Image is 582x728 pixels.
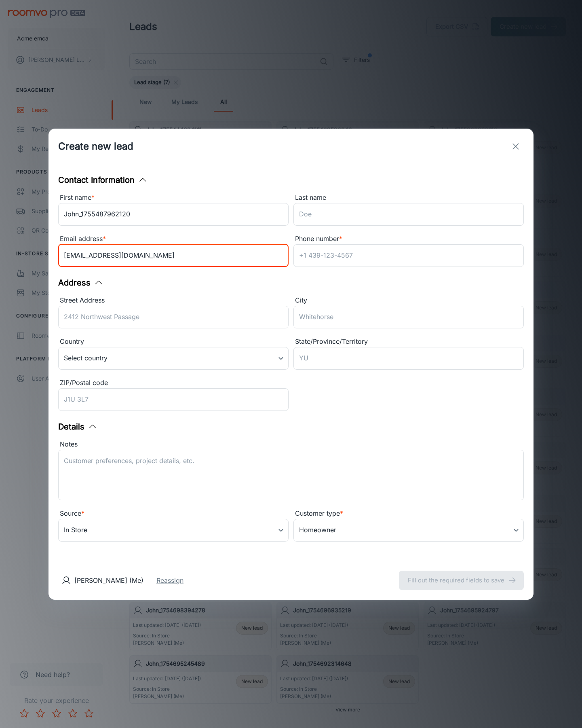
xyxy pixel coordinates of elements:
[58,439,524,450] div: Notes
[74,576,143,585] p: [PERSON_NAME] (Me)
[58,388,289,411] input: J1U 3L7
[293,234,524,244] div: Phone number
[58,277,103,289] button: Address
[58,421,97,433] button: Details
[58,234,289,244] div: Email address
[58,174,148,186] button: Contact Information
[293,193,524,203] div: Last name
[58,139,133,154] h1: Create new lead
[58,203,289,226] input: John
[58,306,289,328] input: 2412 Northwest Passage
[58,519,289,542] div: In Store
[293,508,524,519] div: Customer type
[58,244,289,267] input: myname@example.com
[293,519,524,542] div: Homeowner
[293,295,524,306] div: City
[58,295,289,306] div: Street Address
[293,336,524,347] div: State/Province/Territory
[293,347,524,370] input: YU
[293,203,524,226] input: Doe
[58,508,289,519] div: Source
[293,244,524,267] input: +1 439-123-4567
[58,378,289,388] div: ZIP/Postal code
[58,336,289,347] div: Country
[58,347,289,370] div: Select country
[293,306,524,328] input: Whitehorse
[508,138,524,154] button: exit
[156,576,183,585] button: Reassign
[58,193,289,203] div: First name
